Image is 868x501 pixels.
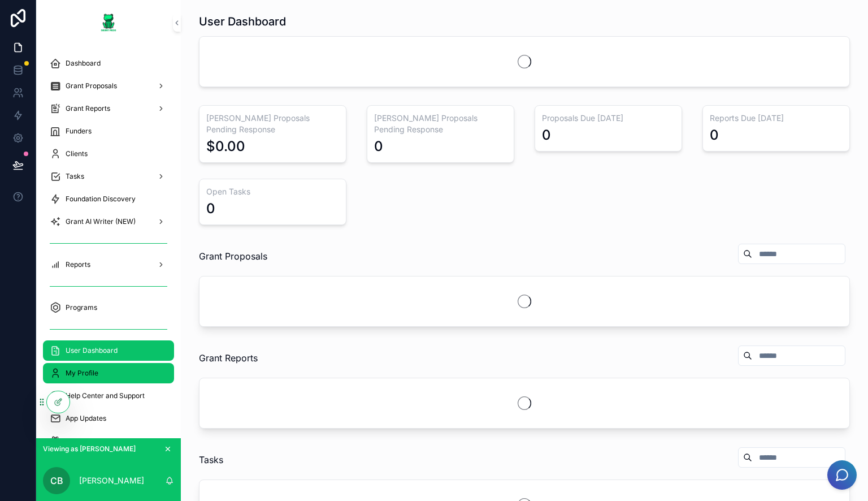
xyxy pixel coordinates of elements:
a: Help Center and Support [43,386,174,406]
span: Grant Reports [66,104,110,113]
img: App logo [99,14,118,32]
div: scrollable content [36,45,181,438]
h3: Reports Due [DATE] [710,113,843,124]
span: Grant Reports [199,351,258,365]
span: Programs [66,303,97,312]
a: Upgrade [43,431,174,451]
span: Grant Proposals [66,81,117,90]
a: Dashboard [43,53,174,74]
span: Help Center and Support [66,391,145,400]
span: Grant Proposals [199,249,267,263]
p: [PERSON_NAME] [79,475,144,486]
div: 0 [710,126,719,144]
a: Clients [43,144,174,164]
span: User Dashboard [66,346,118,355]
span: Foundation Discovery [66,195,136,204]
span: Reports [66,260,90,269]
div: 0 [542,126,551,144]
span: App Updates [66,414,106,423]
a: My Profile [43,363,174,383]
h3: Proposals Due [DATE] [542,113,675,124]
h3: Open Tasks [206,186,339,197]
span: Tasks [199,453,223,467]
div: 0 [374,137,383,156]
span: Upgrade [66,437,93,446]
h3: [PERSON_NAME] Proposals Pending Response [206,113,339,135]
span: Viewing as [PERSON_NAME] [43,444,136,454]
div: 0 [206,200,215,218]
h1: User Dashboard [199,14,286,29]
span: Grant AI Writer (NEW) [66,217,136,226]
span: Funders [66,127,92,136]
span: My Profile [66,369,98,378]
a: Grant AI Writer (NEW) [43,211,174,232]
h3: [PERSON_NAME] Proposals Pending Response [374,113,507,135]
a: Tasks [43,166,174,187]
a: User Dashboard [43,340,174,361]
span: Dashboard [66,59,101,68]
a: Programs [43,297,174,318]
a: App Updates [43,408,174,429]
div: $0.00 [206,137,245,156]
span: Clients [66,149,88,158]
span: CB [50,474,63,487]
a: Reports [43,254,174,275]
a: Grant Reports [43,98,174,119]
a: Funders [43,121,174,141]
a: Foundation Discovery [43,189,174,209]
a: Grant Proposals [43,76,174,96]
span: Tasks [66,172,84,181]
